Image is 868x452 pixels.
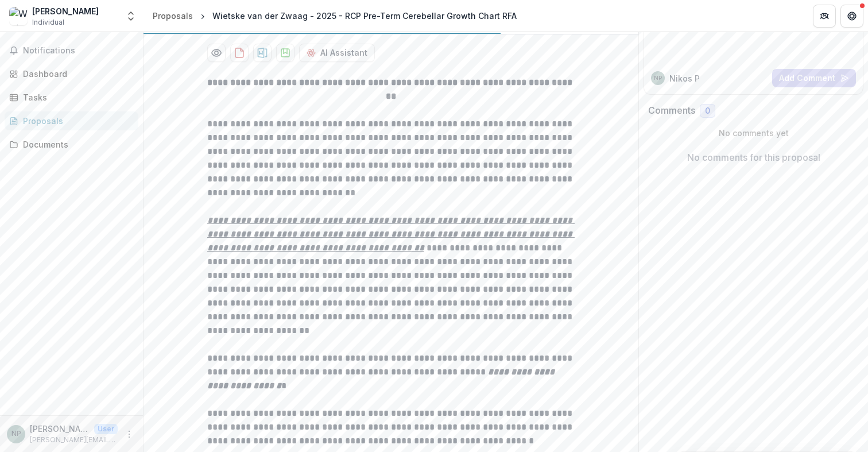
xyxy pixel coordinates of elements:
[5,135,138,154] a: Documents
[687,150,820,164] p: No comments for this proposal
[705,106,710,116] span: 0
[9,7,28,25] img: Wietske van der Zwaag
[30,423,90,435] p: [PERSON_NAME]
[5,111,138,130] a: Proposals
[23,138,129,150] div: Documents
[32,17,64,28] span: Individual
[648,127,859,139] p: No comments yet
[148,7,197,24] a: Proposals
[32,5,99,17] div: [PERSON_NAME]
[212,10,517,22] div: Wietske van der Zwaag - 2025 - RCP Pre-Term Cerebellar Growth Chart RFA
[94,424,118,434] p: User
[148,7,521,24] nav: breadcrumb
[23,91,129,103] div: Tasks
[5,64,138,83] a: Dashboard
[11,430,21,438] div: Nikos Priovoulos
[772,69,856,87] button: Add Comment
[5,41,138,60] button: Notifications
[648,105,695,116] h2: Comments
[207,44,226,62] button: Preview c7bf0341-500d-4d7d-a585-b3c10db20bad-0.pdf
[23,115,129,127] div: Proposals
[153,10,193,22] div: Proposals
[30,435,118,445] p: [PERSON_NAME][EMAIL_ADDRESS][DOMAIN_NAME]
[813,5,836,28] button: Partners
[23,46,134,56] span: Notifications
[230,44,249,62] button: download-proposal
[123,5,139,28] button: Open entity switcher
[23,68,129,80] div: Dashboard
[669,72,700,84] p: Nikos P
[122,427,136,441] button: More
[5,88,138,107] a: Tasks
[299,44,375,62] button: AI Assistant
[654,75,662,81] div: Nikos Priovoulos
[840,5,863,28] button: Get Help
[253,44,272,62] button: download-proposal
[276,44,294,62] button: download-proposal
